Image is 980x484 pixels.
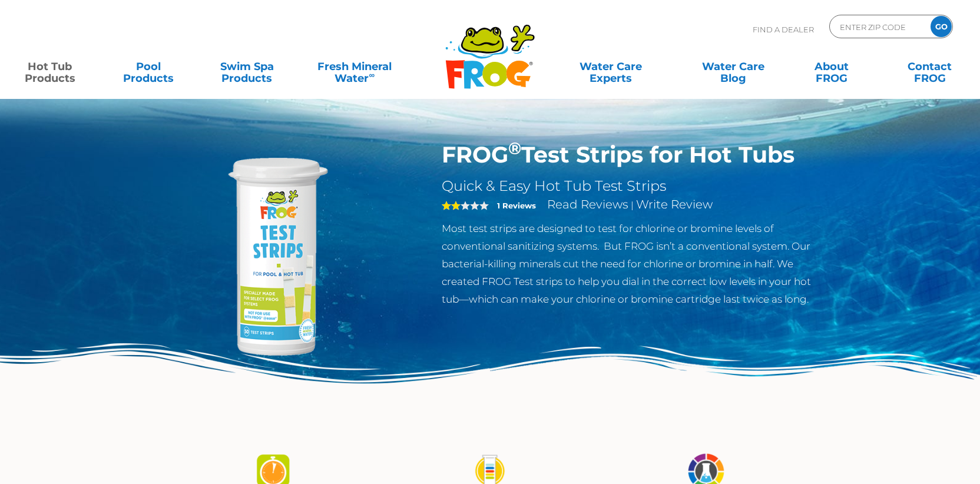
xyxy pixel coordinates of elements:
[110,55,187,78] a: PoolProducts
[793,55,870,78] a: AboutFROG
[508,138,521,158] sup: ®
[892,55,968,78] a: ContactFROG
[549,55,673,78] a: Water CareExperts
[208,55,285,78] a: Swim SpaProducts
[631,200,634,211] span: |
[839,18,918,35] input: Zip Code Form
[497,201,536,210] strong: 1 Reviews
[442,177,826,195] h2: Quick & Easy Hot Tub Test Strips
[154,141,390,377] img: Frog-Test-Strip-bottle-e1609632768520.png
[12,55,88,78] a: Hot TubProducts
[636,197,713,211] a: Write Review
[695,55,772,78] a: Water CareBlog
[547,197,628,211] a: Read Reviews
[369,70,375,79] sup: ∞
[442,141,826,168] h1: FROG Test Strips for Hot Tubs
[931,16,952,37] input: GO
[753,15,814,44] p: Find A Dealer
[442,201,461,210] span: 2
[442,220,826,308] p: Most test strips are designed to test for chlorine or bromine levels of conventional sanitizing s...
[307,55,402,78] a: Fresh MineralWater∞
